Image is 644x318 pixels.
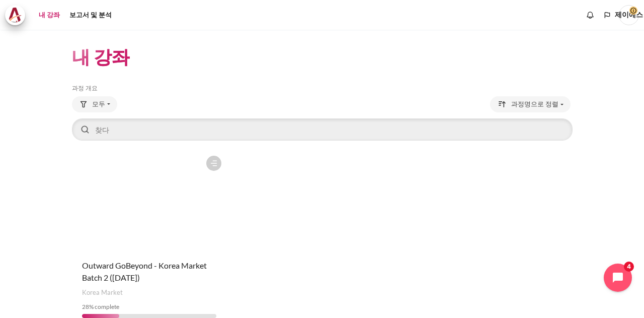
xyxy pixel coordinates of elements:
[5,5,30,25] a: 건축가 건축가
[583,8,598,23] div: 새 알림이 없는 알림 창 표시
[619,5,639,25] a: 사용자 메뉴
[92,100,105,108] font: 모두
[82,261,207,282] a: Outward GoBeyond - Korea Market Batch 2 ([DATE])
[72,96,117,112] button: 그룹화 드롭다운 메뉴
[82,302,217,311] div: % complete
[39,11,60,19] font: 내 강좌
[72,96,573,143] div: 코스 개요 컨트롤
[72,118,573,141] input: 찾다
[69,11,112,19] font: 보고서 및 분석
[72,84,98,92] font: 과정 개요
[72,45,130,68] font: 내 강좌
[82,288,123,298] span: Korea Market
[615,11,643,19] font: 제이에스
[8,8,22,23] img: 건축가
[511,100,558,108] font: 과정명으로 정렬
[82,303,89,310] span: 28
[600,8,615,23] button: 언어
[490,96,571,112] button: 정렬 드롭다운 메뉴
